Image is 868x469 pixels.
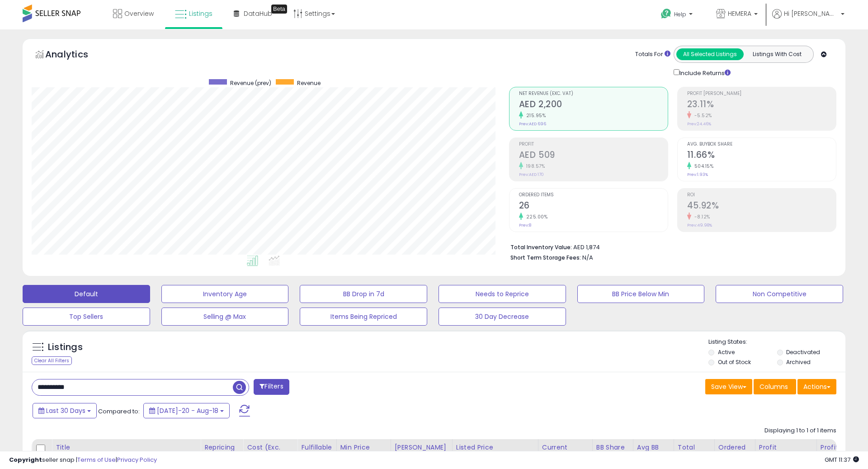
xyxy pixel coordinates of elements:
button: Non Competitive [716,285,843,303]
div: Title [56,443,197,452]
div: Current Buybox Price [542,443,589,462]
label: Out of Stock [718,358,751,366]
span: Revenue [297,79,321,87]
div: Displaying 1 to 1 of 1 items [764,426,836,435]
a: Help [654,1,702,29]
div: Avg BB Share [637,443,670,462]
small: 504.15% [691,163,714,170]
b: Total Inventory Value: [510,243,572,251]
span: N/A [582,253,593,262]
strong: Copyright [9,455,42,464]
p: Listing States: [708,338,845,346]
h2: AED 509 [519,150,668,162]
button: Columns [754,379,796,394]
span: Listings [189,9,212,18]
label: Active [718,348,735,356]
small: Prev: 49.98% [687,223,712,228]
small: 225.00% [523,213,548,220]
span: Revenue (prev) [230,79,271,87]
button: Selling @ Max [161,308,289,326]
div: seller snap | | [9,456,157,464]
button: Top Sellers [23,308,150,326]
span: DataHub [244,9,272,18]
h2: 45.92% [687,200,836,213]
button: BB Price Below Min [577,285,705,303]
div: Tooltip anchor [271,5,287,14]
div: Fulfillable Quantity [301,443,332,462]
div: Include Returns [667,67,741,78]
button: Listings With Cost [743,48,811,60]
button: Filters [254,379,289,395]
h5: Analytics [45,48,106,63]
button: Actions [797,379,836,394]
label: Deactivated [786,348,820,356]
span: Last 30 Days [46,406,85,415]
i: Get Help [660,8,672,19]
a: Terms of Use [77,455,116,464]
h2: AED 2,200 [519,99,668,111]
span: [DATE]-20 - Aug-18 [157,406,218,415]
span: Compared to: [98,407,140,416]
small: 198.57% [523,163,545,170]
h2: 11.66% [687,150,836,162]
b: Short Term Storage Fees: [510,254,581,261]
button: Last 30 Days [33,403,97,418]
small: 215.95% [523,112,546,119]
button: [DATE]-20 - Aug-18 [143,403,230,418]
span: Profit [PERSON_NAME] [687,91,836,96]
span: Net Revenue (Exc. VAT) [519,91,668,96]
small: Prev: AED 170 [519,172,544,177]
div: Clear All Filters [32,356,72,365]
li: AED 1,874 [510,241,830,252]
div: BB Share 24h. [596,443,629,462]
a: Hi [PERSON_NAME] [772,9,844,29]
span: Profit [519,142,668,147]
small: Prev: 1.93% [687,172,708,177]
button: Save View [705,379,752,394]
span: HEMERA [728,9,751,18]
span: Ordered Items [519,193,668,198]
button: Items Being Repriced [300,308,427,326]
span: Overview [124,9,154,18]
span: ROI [687,193,836,198]
small: Prev: 8 [519,223,531,228]
small: -8.12% [691,213,710,220]
button: Default [23,285,150,303]
span: Help [674,10,686,18]
h5: Listings [48,341,83,354]
small: Prev: AED 696 [519,121,546,127]
h2: 23.11% [687,99,836,111]
span: Avg. Buybox Share [687,142,836,147]
small: Prev: 24.46% [687,121,711,127]
button: 30 Day Decrease [439,308,566,326]
span: Columns [759,382,788,391]
div: Listed Price [456,443,534,452]
div: Ordered Items [718,443,751,462]
label: Archived [786,358,811,366]
button: Needs to Reprice [439,285,566,303]
span: 2025-09-18 11:37 GMT [825,455,859,464]
div: Repricing [204,443,239,452]
div: Totals For [635,50,670,59]
div: Total Rev. [678,443,711,462]
h2: 26 [519,200,668,213]
button: All Selected Listings [676,48,744,60]
span: Hi [PERSON_NAME] [784,9,838,18]
small: -5.52% [691,112,712,119]
div: Min Price [340,443,387,452]
button: Inventory Age [161,285,289,303]
button: BB Drop in 7d [300,285,427,303]
a: Privacy Policy [117,455,157,464]
div: [PERSON_NAME] [395,443,448,452]
div: Profit [PERSON_NAME] [759,443,813,462]
div: Cost (Exc. VAT) [247,443,293,462]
